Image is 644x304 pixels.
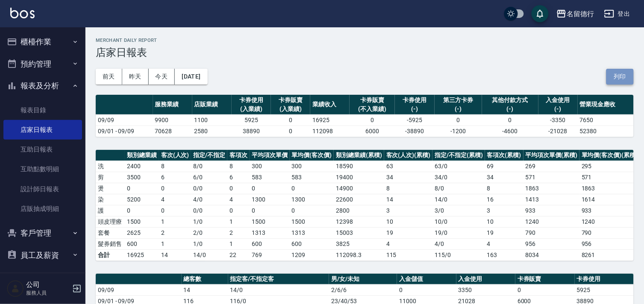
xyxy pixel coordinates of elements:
td: 933 [523,205,580,216]
td: 1300 [290,194,334,205]
td: 09/09 [96,284,182,295]
div: (-) [397,105,432,114]
th: 卡券使用 [575,274,634,285]
td: 6 [227,172,250,183]
td: 6 [159,172,191,183]
td: 2400 [125,161,159,172]
td: 4 [485,238,523,249]
td: 1500 [250,216,290,227]
div: (入業績) [273,105,308,114]
td: 洗 [96,161,125,172]
th: 營業現金應收 [578,95,634,115]
button: 名留德行 [553,5,597,23]
td: 1 [159,238,191,249]
td: 0 [515,284,574,295]
td: 63 / 0 [432,161,485,172]
p: 服務人員 [26,289,70,297]
td: 09/01 - 09/09 [96,126,153,137]
a: 互助點數明細 [3,159,82,179]
td: 8034 [523,249,580,260]
div: 卡券使用 [397,96,432,105]
div: 入金使用 [541,96,576,105]
td: 571 [523,172,580,183]
td: 4 [384,238,433,249]
td: 583 [290,172,334,183]
td: 1 [227,216,250,227]
td: 69 [485,161,523,172]
td: 38890 [232,126,271,137]
td: 956 [579,238,640,249]
td: 34 [384,172,433,183]
td: 14 [384,194,433,205]
td: 0 [159,205,191,216]
th: 單均價(客次價)(累積) [579,150,640,161]
td: 合計 [96,249,125,260]
th: 客次(人次)(累積) [384,150,433,161]
button: 客戶管理 [3,222,82,244]
td: 1240 [523,216,580,227]
td: 0 [250,205,290,216]
td: 1100 [192,114,232,126]
td: 790 [579,227,640,238]
a: 店家日報表 [3,120,82,140]
td: 0 [250,183,290,194]
td: 9900 [153,114,192,126]
td: 3 [485,205,523,216]
td: 8 / 0 [432,183,485,194]
td: 10 / 0 [432,216,485,227]
td: 3 [384,205,433,216]
td: 1413 [523,194,580,205]
td: 1 [159,216,191,227]
td: 19400 [334,172,384,183]
td: 14/0 [191,249,227,260]
th: 客項次(累積) [485,150,523,161]
td: 0 [125,183,159,194]
div: 名留德行 [567,9,594,19]
div: 卡券販賣 [352,96,393,105]
h3: 店家日報表 [96,47,634,58]
button: 員工及薪資 [3,244,82,266]
th: 客項次 [227,150,250,161]
th: 總客數 [182,274,228,285]
td: 頭皮理療 [96,216,125,227]
th: 指定客/不指定客 [228,274,329,285]
td: 956 [523,238,580,249]
td: 5200 [125,194,159,205]
td: 5925 [575,284,634,295]
button: 列印 [606,69,634,85]
td: 0 / 0 [191,183,227,194]
td: 4 [227,194,250,205]
td: 571 [579,172,640,183]
td: 0 [397,284,456,295]
td: 600 [290,238,334,249]
button: [DATE] [175,69,207,85]
td: 0 [159,183,191,194]
td: 4 / 0 [191,194,227,205]
table: a dense table [96,150,640,261]
td: 0 / 0 [191,205,227,216]
table: a dense table [96,95,634,137]
td: -5925 [395,114,434,126]
button: 昨天 [122,69,149,85]
td: 19 [384,227,433,238]
td: 0 [271,126,310,137]
td: 0 [227,183,250,194]
td: 2580 [192,126,232,137]
td: 0 [435,114,482,126]
td: 14 [182,284,228,295]
th: 類別總業績 [125,150,159,161]
td: 6000 [350,126,395,137]
th: 入金使用 [456,274,515,285]
td: 14/0 [228,284,329,295]
button: 前天 [96,69,122,85]
td: 115 [384,249,433,260]
td: -38890 [395,126,434,137]
h5: 公司 [26,281,70,289]
th: 指定/不指定(累積) [432,150,485,161]
td: 髮券銷售 [96,238,125,249]
td: 8 [159,161,191,172]
td: 10 [485,216,523,227]
a: 報表目錄 [3,100,82,120]
td: 1 / 0 [191,216,227,227]
td: 933 [579,205,640,216]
